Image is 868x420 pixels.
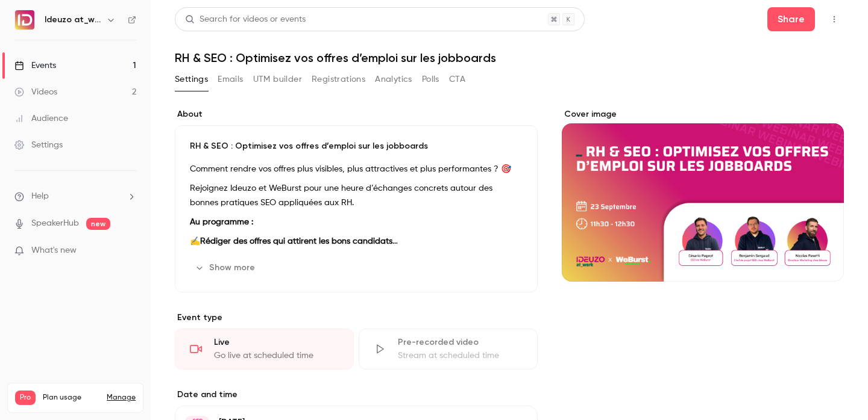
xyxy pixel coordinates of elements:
p: Event type [175,312,538,324]
button: CTA [449,70,465,89]
h1: RH & SEO : Optimisez vos offres d’emploi sur les jobboards [175,51,844,65]
div: Stream at scheduled time [398,350,523,362]
p: Rejoignez Ideuzo et WeBurst pour une heure d’échanges concrets autour des bonnes pratiques SEO ap... [190,181,523,210]
button: Settings [175,70,208,89]
button: Show more [190,258,262,277]
div: Audience [14,113,68,125]
button: Registrations [312,70,365,89]
p: Comment rendre vos offres plus visibles, plus attractives et plus performantes ? 🎯 [190,162,523,176]
div: Events [14,60,56,72]
label: Date and time [175,389,538,401]
div: LiveGo live at scheduled time [175,329,354,369]
strong: Rédiger des offres qui attirent les bons candidats [200,237,398,246]
img: Ideuzo at_work [15,10,34,29]
label: About [175,108,538,120]
button: Share [767,7,815,31]
label: Cover image [562,108,844,120]
span: What's new [31,244,77,257]
p: RH & SEO : Optimisez vos offres d’emploi sur les jobboards [190,140,523,152]
div: Settings [14,139,63,151]
span: Pro [15,391,36,405]
a: SpeakerHub [31,217,79,230]
h6: Ideuzo at_work [45,14,101,26]
span: Help [31,190,49,203]
button: Analytics [375,70,412,89]
div: Live [214,336,339,348]
strong: Au programme : [190,218,253,226]
div: Videos [14,86,57,98]
div: Pre-recorded video [398,336,523,348]
button: Emails [218,70,243,89]
a: Manage [107,393,136,403]
section: Cover image [562,108,844,282]
iframe: Noticeable Trigger [122,246,136,256]
span: Plan usage [43,393,99,403]
p: ✍️ [190,234,523,249]
div: Pre-recorded videoStream at scheduled time [359,329,538,369]
div: Search for videos or events [185,13,306,26]
li: help-dropdown-opener [14,190,136,203]
button: UTM builder [253,70,302,89]
div: Go live at scheduled time [214,350,339,362]
span: new [86,218,110,230]
button: Polls [422,70,439,89]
